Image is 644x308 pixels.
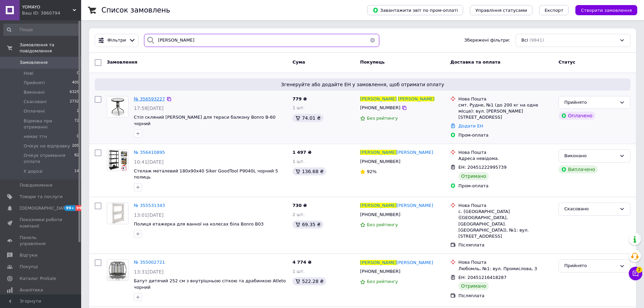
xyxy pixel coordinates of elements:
[458,203,553,209] div: Нова Пошта
[20,217,63,229] span: Показники роботи компанії
[569,7,637,13] a: Створити замовлення
[521,37,528,44] span: Всі
[134,221,264,227] a: Полиця етажерка для ванної на колесах біла Bonro B03
[360,269,400,274] span: [PHONE_NUMBER]
[70,89,79,95] span: 6325
[360,150,397,155] span: [PERSON_NAME]
[24,143,70,149] span: Очікує на відправку
[134,159,164,165] span: 10:41[DATE]
[458,172,489,180] div: Отримано
[20,194,63,200] span: Товари та послуги
[20,205,70,211] span: [DEMOGRAPHIC_DATA]
[24,134,47,140] span: немає ттн
[292,277,326,285] div: 522.28 ₴
[77,108,79,114] span: 2
[134,269,164,275] span: 13:31[DATE]
[636,265,642,271] span: 2
[20,287,43,293] span: Аналітика
[292,114,323,122] div: 74.01 ₴
[77,70,79,76] span: 0
[22,4,73,10] span: YOMAYO
[292,203,307,208] span: 730 ₴
[397,150,433,155] span: [PERSON_NAME]
[360,96,397,101] span: [PERSON_NAME]
[475,8,527,13] span: Управління статусами
[107,96,128,118] a: Фото товару
[134,168,278,180] a: Стелаж металевий 180х90х40 Siker GoodTool P9040L чорний 5 полиць
[458,149,553,156] div: Нова Пошта
[367,5,463,15] button: Завантажити звіт по пром-оплаті
[144,34,379,47] input: Пошук за номером замовлення, ПІБ покупця, номером телефону, Email, номером накладної
[74,118,79,130] span: 72
[367,279,398,284] span: Без рейтингу
[458,266,553,272] div: Любомль, №1: вул. Промислова, 3
[292,167,326,175] div: 136.68 ₴
[292,269,305,274] span: 1 шт.
[360,105,400,110] span: [PHONE_NUMBER]
[72,80,79,86] span: 409
[20,252,37,258] span: Відгуки
[360,60,385,65] span: Покупець
[292,212,305,217] span: 2 шт.
[24,70,33,76] span: Нові
[24,99,47,105] span: Скасовані
[134,150,165,155] a: № 356410895
[360,212,400,217] span: [PHONE_NUMBER]
[458,293,553,299] div: Післяплата
[558,165,598,173] div: Виплачено
[101,6,170,14] h1: Список замовлень
[107,203,128,224] img: Фото товару
[134,278,286,290] a: Батут дитячий 252 см з внутрішньою сіткою та драбинкою Atleto чорний
[134,115,276,126] a: Стіл скляний [PERSON_NAME] для тераси балкону Bonro B-60 чорний
[74,168,79,174] span: 14
[20,264,38,270] span: Покупці
[24,168,43,174] span: У дорозі
[458,132,553,138] div: Пром-оплата
[292,159,305,164] span: 1 шт.
[360,260,397,265] span: [PERSON_NAME]
[360,149,433,156] a: [PERSON_NAME][PERSON_NAME]
[470,5,532,15] button: Управління статусами
[22,10,81,16] div: Ваш ID: 3860794
[397,203,433,208] span: [PERSON_NAME]
[107,149,128,171] a: Фото товару
[373,7,458,13] span: Завантажити звіт по пром-оплаті
[24,108,45,114] span: Оплачені
[20,60,48,66] span: Замовлення
[575,5,637,15] button: Створити замовлення
[107,150,128,171] img: Фото товару
[564,262,617,269] div: Прийнято
[458,156,553,162] div: Адреса невідома.
[360,260,433,266] a: [PERSON_NAME][PERSON_NAME]
[458,102,553,121] div: смт. Рудне, №1 (до 200 кг на одне місце): вул. [PERSON_NAME][STREET_ADDRESS]
[529,38,544,43] span: (9841)
[107,96,128,117] img: Фото товару
[366,34,379,47] button: Очистить
[20,42,81,54] span: Замовлення та повідомлення
[77,134,79,140] span: 0
[64,205,75,211] span: 99+
[74,152,79,165] span: 82
[397,260,433,265] span: [PERSON_NAME]
[134,105,164,111] span: 17:58[DATE]
[539,5,569,15] button: Експорт
[398,96,434,101] span: [PERSON_NAME]
[458,275,506,280] span: ЕН: 20451216418287
[564,152,617,160] div: Виконано
[458,183,553,189] div: Пром-оплата
[292,105,305,110] span: 1 шт.
[360,96,434,102] a: [PERSON_NAME][PERSON_NAME]
[581,8,632,13] span: Створити замовлення
[107,260,128,281] img: Фото товару
[367,116,398,121] span: Без рейтингу
[20,182,52,188] span: Повідомлення
[458,165,506,170] span: ЕН: 20451222995739
[360,203,397,208] span: [PERSON_NAME]
[292,96,307,101] span: 779 ₴
[292,260,311,265] span: 4 774 ₴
